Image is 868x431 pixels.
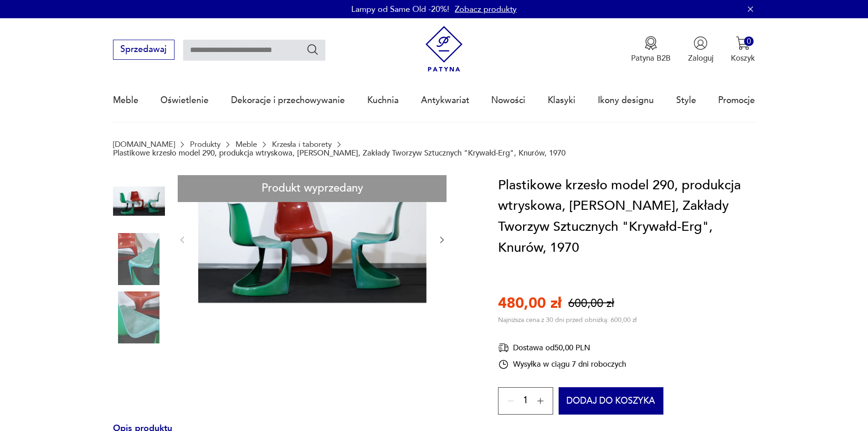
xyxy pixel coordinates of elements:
[367,79,399,121] a: Kuchnia
[113,140,175,149] a: [DOMAIN_NAME]
[421,79,469,121] a: Antykwariat
[498,293,561,313] p: 480,00 zł
[644,36,658,50] img: Ikona medalu
[491,79,525,121] a: Nowości
[113,79,139,121] a: Meble
[523,397,528,405] span: 1
[744,36,754,46] div: 0
[631,36,671,63] a: Ikona medaluPatyna B2B
[160,79,209,121] a: Oświetlenie
[736,36,750,50] img: Ikona koszyka
[693,36,708,50] img: Ikonka użytkownika
[113,291,165,343] img: Zdjęcie produktu Plastikowe krzesło model 290, produkcja wtryskowa, Steen Ostergaard, Zakłady Two...
[498,342,509,353] img: Ikona dostawy
[113,40,175,60] button: Sprzedawaj
[113,149,565,157] p: Plastikowe krzesło model 290, produkcja wtryskowa, [PERSON_NAME], Zakłady Tworzyw Sztucznych "Kry...
[688,53,714,63] p: Zaloguj
[198,175,426,303] img: Zdjęcie produktu Plastikowe krzesło model 290, produkcja wtryskowa, Steen Ostergaard, Zakłady Two...
[231,79,345,121] a: Dekoracje i przechowywanie
[178,175,447,202] div: Produkt wyprzedany
[113,47,175,54] a: Sprzedawaj
[731,36,755,63] button: 0Koszyk
[631,53,671,63] p: Patyna B2B
[731,53,755,63] p: Koszyk
[421,26,467,72] img: Patyna - sklep z meblami i dekoracjami vintage
[306,43,319,56] button: Szukaj
[498,316,637,324] p: Najniższa cena z 30 dni przed obniżką: 600,00 zł
[598,79,654,121] a: Ikony designu
[498,175,755,258] h1: Plastikowe krzesło model 290, produkcja wtryskowa, [PERSON_NAME], Zakłady Tworzyw Sztucznych "Kry...
[190,140,221,149] a: Produkty
[676,79,696,121] a: Style
[113,175,165,227] img: Zdjęcie produktu Plastikowe krzesło model 290, produkcja wtryskowa, Steen Ostergaard, Zakłady Two...
[568,296,614,312] p: 600,00 zł
[236,140,257,149] a: Meble
[548,79,575,121] a: Klasyki
[455,4,517,15] a: Zobacz produkty
[272,140,332,149] a: Krzesła i taborety
[498,359,626,370] div: Wysyłka w ciągu 7 dni roboczych
[559,387,664,415] button: Dodaj do koszyka
[718,79,755,121] a: Promocje
[498,342,626,353] div: Dostawa od 50,00 PLN
[113,233,165,285] img: Zdjęcie produktu Plastikowe krzesło model 290, produkcja wtryskowa, Steen Ostergaard, Zakłady Two...
[631,36,671,63] button: Patyna B2B
[688,36,714,63] button: Zaloguj
[351,4,449,15] p: Lampy od Same Old -20%!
